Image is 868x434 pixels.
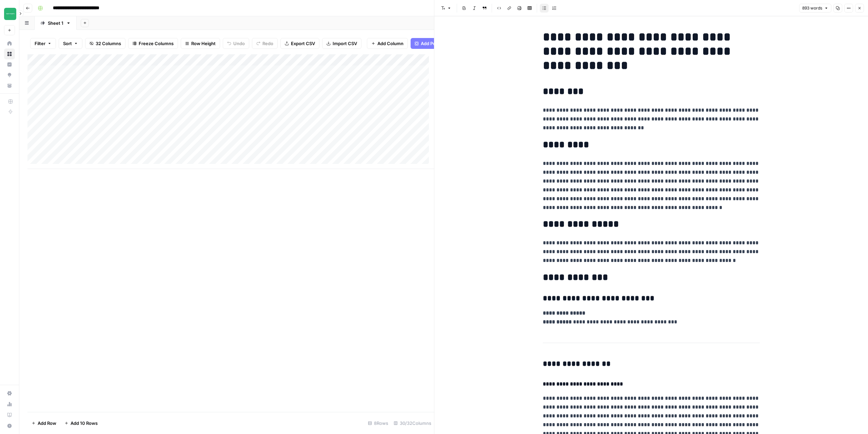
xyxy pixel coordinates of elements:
[4,410,15,420] a: Learning Hub
[802,5,822,11] span: 893 words
[252,38,278,49] button: Redo
[4,38,15,49] a: Home
[48,20,63,26] div: Sheet 1
[280,38,319,49] button: Export CSV
[35,40,45,47] span: Filter
[128,38,178,49] button: Freeze Columns
[233,40,245,47] span: Undo
[191,40,216,47] span: Row Height
[4,80,15,91] a: Your Data
[799,4,831,13] button: 893 words
[377,40,403,47] span: Add Column
[139,40,174,47] span: Freeze Columns
[291,40,315,47] span: Export CSV
[322,38,361,49] button: Import CSV
[365,418,391,429] div: 8 Rows
[60,418,102,429] button: Add 10 Rows
[333,40,357,47] span: Import CSV
[367,38,408,49] button: Add Column
[4,70,15,80] a: Opportunities
[391,418,434,429] div: 30/32 Columns
[4,59,15,70] a: Insights
[59,38,82,49] button: Sort
[4,8,16,20] img: Team Empathy Logo
[27,418,60,429] button: Add Row
[262,40,273,47] span: Redo
[85,38,125,49] button: 32 Columns
[71,420,98,427] span: Add 10 Rows
[4,49,15,59] a: Browse
[411,38,462,49] button: Add Power Agent
[4,388,15,399] a: Settings
[421,40,458,47] span: Add Power Agent
[4,420,15,431] button: Help + Support
[30,38,56,49] button: Filter
[35,16,77,30] a: Sheet 1
[63,40,72,47] span: Sort
[181,38,220,49] button: Row Height
[38,420,56,427] span: Add Row
[4,399,15,410] a: Usage
[4,5,15,22] button: Workspace: Team Empathy
[223,38,249,49] button: Undo
[96,40,121,47] span: 32 Columns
